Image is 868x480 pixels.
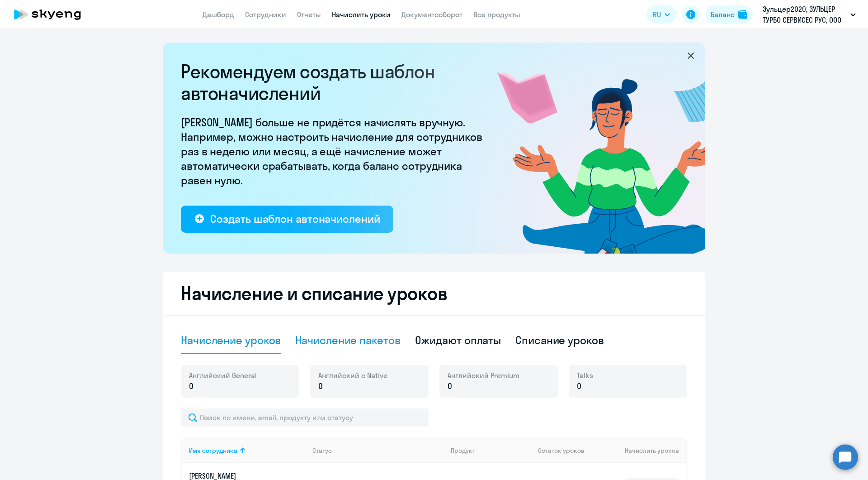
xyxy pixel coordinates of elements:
h2: Рекомендуем создать шаблон автоначислений [181,61,488,104]
span: 0 [577,380,581,392]
span: Остаток уроков [538,446,585,455]
button: Зульцер2020, ЗУЛЬЦЕР ТУРБО СЕРВИСЕС РУС, ООО [758,4,860,25]
div: Начисление пакетов [295,333,400,347]
a: Документооборот [401,10,462,19]
th: Начислить уроков [594,438,686,463]
button: Балансbalance [705,5,753,24]
h2: Начисление и списание уроков [181,283,687,304]
div: Продукт [451,446,531,455]
div: Имя сотрудника [189,446,237,455]
div: Остаток уроков [538,446,594,455]
span: 0 [448,380,452,392]
a: Отчеты [297,10,321,19]
input: Поиск по имени, email, продукту или статусу [181,408,429,427]
button: RU [646,5,676,24]
p: Зульцер2020, ЗУЛЬЦЕР ТУРБО СЕРВИСЕС РУС, ООО [763,4,847,25]
div: Продукт [451,446,475,455]
span: Английский с Native [318,370,387,380]
span: Talks [577,370,593,380]
span: RU [653,9,661,20]
div: Ожидают оплаты [415,333,501,347]
a: Начислить уроки [332,10,391,19]
div: Начисление уроков [181,333,281,347]
div: Статус [312,446,332,455]
a: Все продукты [473,10,520,19]
span: 0 [189,380,193,392]
span: 0 [318,380,323,392]
div: Списание уроков [515,333,604,347]
button: Создать шаблон автоначислений [181,206,393,233]
div: Статус [312,446,443,455]
span: Английский Premium [448,370,519,380]
div: Создать шаблон автоначислений [210,211,380,226]
p: [PERSON_NAME] больше не придётся начислять вручную. Например, можно настроить начисление для сотр... [181,115,488,187]
span: Английский General [189,370,257,380]
img: balance [738,10,747,19]
a: Сотрудники [245,10,286,19]
div: Баланс [711,9,735,20]
a: Дашборд [203,10,234,19]
div: Имя сотрудника [189,446,305,455]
